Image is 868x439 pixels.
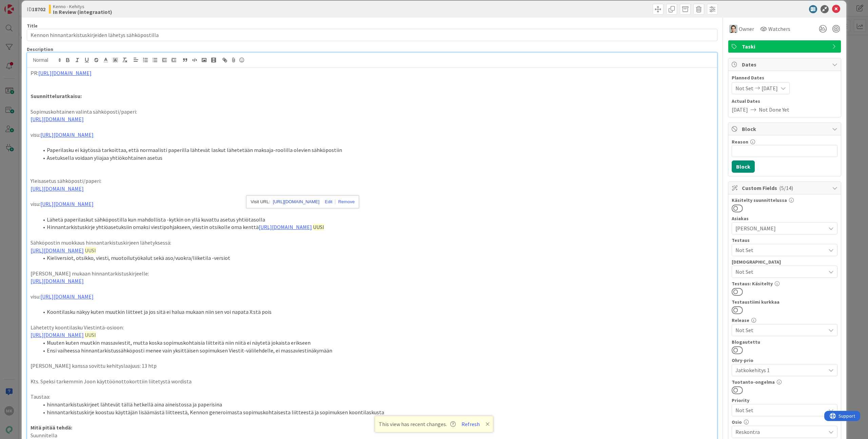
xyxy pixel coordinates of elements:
li: Hinnantarkistuskirje yhtiöasetuksiin omaksi viestipohjakseen, viestin otsikolle oma kenttä [39,223,714,231]
a: [URL][DOMAIN_NAME] [40,131,94,138]
span: Not Set [735,268,826,276]
strong: Suunnitteluratkaisu: [31,93,82,99]
b: In Review (integraatiot) [53,9,112,15]
a: [URL][DOMAIN_NAME] [31,331,84,338]
div: Tuotanto-ongelma [732,380,837,384]
span: ID [27,5,45,13]
img: TT [729,25,737,33]
span: [PERSON_NAME] [735,224,826,232]
span: Block [742,125,829,133]
span: [DATE] [732,106,748,114]
span: Not Done Yet [759,106,789,114]
span: Kenno - Kehitys [53,4,112,9]
label: Title [27,23,38,29]
span: Taski [742,42,829,51]
span: Not Set [735,246,826,254]
li: Kieliversiot, otsikko, viesti, muotoilutyökalut sekä aso/vuokra/liiketila -versiot [39,254,714,262]
a: [URL][DOMAIN_NAME] [40,201,94,207]
span: Custom Fields [742,184,829,192]
li: hinnantarkistuskirje koostuu käyttäjän lisäämästä liitteestä, Kennon generoimasta sopimuskohtaise... [39,408,714,416]
div: Release [732,318,837,323]
a: [URL][DOMAIN_NAME] [31,116,84,122]
label: Reason [732,139,748,145]
div: Blogautettu [732,340,837,344]
p: visu: [31,293,714,301]
p: Kts. Speksi tarkemmin Joon käyttöönottokorttiin liitetystä wordista [31,378,714,385]
strong: Mitä pitää tehdä: [31,424,72,431]
p: [PERSON_NAME] mukaan hinnantarkistuskirjeelle: [31,270,714,278]
a: [URL][DOMAIN_NAME] [31,185,84,192]
p: [PERSON_NAME] kanssa sovittu kehityslaajuus: 13 htp [31,362,714,370]
li: Paperilasku ei käytössä tarkoittaa, että normaalisti paperilla lähtevät laskut lähetetään maksaja... [39,146,714,154]
span: Actual Dates [732,98,837,105]
span: Description [27,46,53,52]
span: Not Set [735,405,822,415]
div: [DEMOGRAPHIC_DATA] [732,260,837,264]
li: Muuten kuten muutkin massaviestit, mutta koska sopimuskohtaisia liitteitä niin niitä ei näytetä j... [39,339,714,347]
p: Sähköpostin muokkaus hinnantarkistuskirjeen lähetyksessä: [31,239,714,247]
p: visu: [31,131,714,139]
li: Lähetä paperilaskut sähköpostilla kun mahdollista -kytkin on yllä kuvattu asetus yhtiötasolla [39,216,714,224]
span: Owner [739,25,754,33]
span: UUSI [85,247,96,254]
p: Taustaa: [31,393,714,401]
span: [DATE] [762,84,778,92]
a: [URL][DOMAIN_NAME] [40,293,94,300]
span: Watchers [768,25,790,33]
span: Jatkokehitys 1 [735,365,822,375]
div: Testaus [732,238,837,243]
a: [URL][DOMAIN_NAME] [259,224,312,230]
a: [URL][DOMAIN_NAME] [38,70,92,76]
p: visu: [31,200,714,208]
div: Priority [732,398,837,403]
span: Not Set [735,84,753,92]
div: Testaus: Käsitelty [732,281,837,286]
p: Lähetetty koontilasku Viestintä-osioon: [31,324,714,331]
span: UUSI [313,224,324,230]
span: Dates [742,60,829,69]
span: Not Set [735,326,826,334]
a: [URL][DOMAIN_NAME] [31,247,84,254]
p: Yleisasetus sähköposti/paperi: [31,177,714,185]
span: ( 5/14 ) [779,185,793,191]
li: Koontilasku näkyy kuten muutkin liitteet ja jos sitä ei halua mukaan niin sen voi napata X:stä pois [39,308,714,316]
button: Refresh [459,420,482,428]
span: Reskontra [735,428,826,436]
p: PR: [31,69,714,77]
span: This view has recent changes. [379,420,456,428]
span: Planned Dates [732,74,837,81]
a: [URL][DOMAIN_NAME] [31,278,84,284]
li: Ensi vaiheessa hinnantarkistussähköposti menee vain yksittäisen sopimuksen Viestit-välilehdelle, ... [39,347,714,355]
div: Osio [732,420,837,424]
input: type card name here... [27,29,717,41]
b: 18702 [32,6,45,13]
div: Ohry-prio [732,358,837,363]
span: Support [14,1,31,9]
span: UUSI [85,331,96,338]
button: Block [732,160,755,173]
p: Sopimuskohtainen valinta sähköposti/paperi: [31,108,714,116]
div: Asiakas [732,216,837,221]
div: Käsitelty suunnittelussa [732,198,837,203]
div: Testaustiimi kurkkaa [732,300,837,304]
li: Asetuksella voidaan yliajaa yhtiökohtainen asetus [39,154,714,162]
li: hinnantarkistuskirjeet lähtevät tällä hetkellä aina aineistossa ja paperisina [39,401,714,408]
a: [URL][DOMAIN_NAME] [273,197,319,206]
